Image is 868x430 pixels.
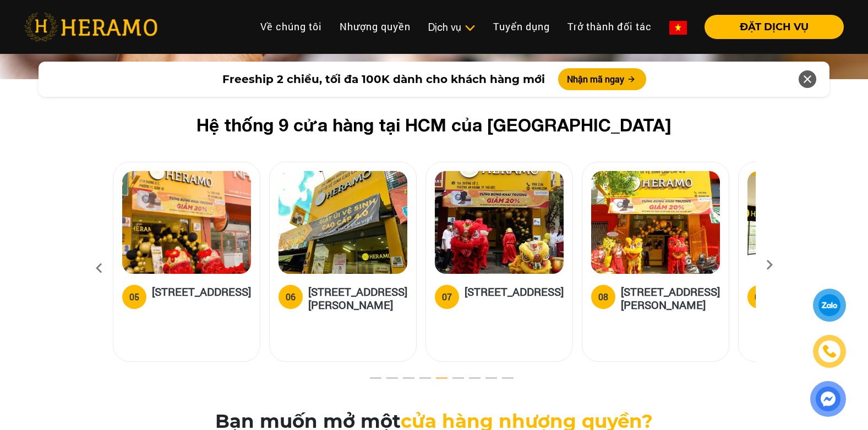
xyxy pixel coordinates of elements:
[331,15,419,38] a: Nhượng quyền
[429,376,440,387] button: 5
[462,376,473,387] button: 7
[122,171,251,274] img: heramo-179b-duong-3-thang-2-phuong-11-quan-10
[484,15,559,38] a: Tuyển dụng
[696,22,844,32] a: ĐẶT DỊCH VỤ
[445,376,456,387] button: 6
[465,285,564,307] h5: [STREET_ADDRESS]
[559,15,660,38] a: Trở thành đối tác
[396,376,407,387] button: 3
[598,290,608,304] div: 08
[379,376,390,387] button: 2
[464,23,476,34] img: subToggleIcon
[558,68,646,90] button: Nhận mã ngay
[152,285,251,307] h5: [STREET_ADDRESS]
[591,171,720,274] img: heramo-398-duong-hoang-dieu-phuong-2-quan-4
[495,376,506,387] button: 9
[705,15,844,39] button: ĐẶT DỊCH VỤ
[412,376,423,387] button: 4
[286,290,296,304] div: 06
[669,21,687,35] img: vn-flag.png
[222,71,545,87] span: Freeship 2 chiều, tối đa 100K dành cho khách hàng mới
[24,13,157,41] img: heramo-logo.png
[822,344,837,359] img: phone-icon
[252,15,331,38] a: Về chúng tôi
[442,290,452,304] div: 07
[815,337,844,366] a: phone-icon
[428,20,476,35] div: Dịch vụ
[279,171,407,274] img: heramo-314-le-van-viet-phuong-tang-nhon-phu-b-quan-9
[478,376,489,387] button: 8
[621,285,720,311] h5: [STREET_ADDRESS][PERSON_NAME]
[363,376,374,387] button: 1
[308,285,407,311] h5: [STREET_ADDRESS][PERSON_NAME]
[129,290,139,304] div: 05
[435,171,564,274] img: heramo-15a-duong-so-2-phuong-an-khanh-thu-duc
[130,114,738,135] h2: Hệ thống 9 cửa hàng tại HCM của [GEOGRAPHIC_DATA]
[755,290,765,304] div: 09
